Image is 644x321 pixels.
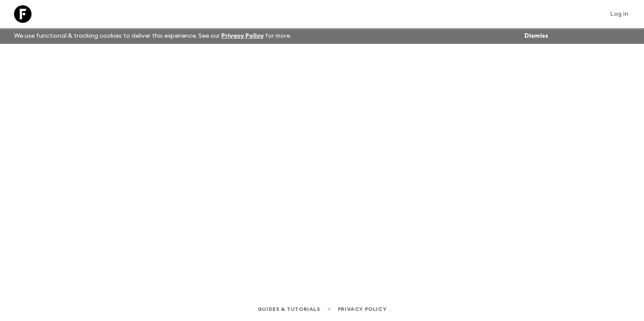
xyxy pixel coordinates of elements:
a: Log in [605,8,633,20]
p: We use functional & tracking cookies to deliver this experience. See our for more. [11,28,295,44]
a: Guides & Tutorials [258,304,320,314]
button: Dismiss [522,30,550,42]
a: Privacy Policy [221,33,264,39]
a: Privacy Policy [338,304,386,314]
